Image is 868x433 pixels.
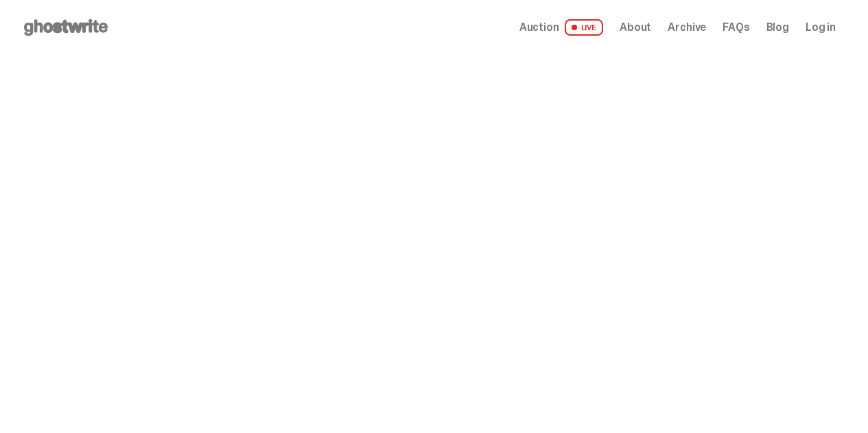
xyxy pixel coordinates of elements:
[565,19,604,36] span: LIVE
[519,22,559,33] span: Auction
[766,22,789,33] a: Blog
[806,22,836,33] a: Log in
[519,19,603,36] a: Auction LIVE
[620,22,651,33] a: About
[723,22,749,33] a: FAQs
[668,22,706,33] a: Archive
